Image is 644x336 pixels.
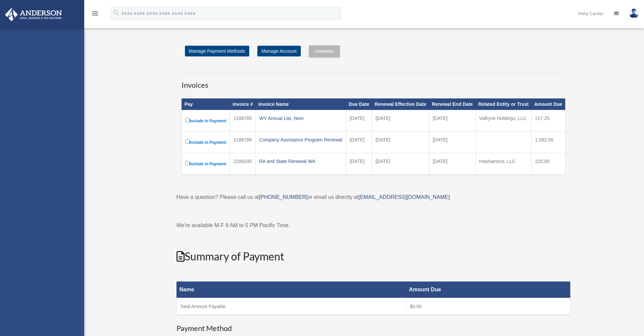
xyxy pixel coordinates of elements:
div: RA and State Renewal WA [259,157,343,166]
div: WY Annual List, Nom [259,114,343,123]
label: Include in Payment [185,160,227,168]
a: [EMAIL_ADDRESS][DOMAIN_NAME] [358,194,450,200]
h2: Summary of Payment [176,249,571,264]
th: Pay [182,98,230,110]
td: 2186786 [230,131,256,153]
td: 2288245 [230,153,256,175]
input: Include in Payment [185,118,190,122]
td: [DATE] [429,110,476,131]
td: [DATE] [429,131,476,153]
th: Due Date [346,98,372,110]
td: 225.00 [532,153,565,175]
input: Include in Payment [185,139,190,144]
th: Renewal Effective Date [372,98,429,110]
a: [PHONE_NUMBER] [259,194,308,200]
i: search [112,9,120,16]
td: 2186785 [230,110,256,131]
label: Include in Payment [185,138,227,146]
i: menu [91,9,99,17]
td: [DATE] [372,153,429,175]
label: Include in Payment [185,117,227,125]
img: Anderson Advisors Platinum Portal [3,8,64,21]
th: Name [176,282,406,298]
a: Manage Account [257,46,300,56]
th: Amount Due [532,98,565,110]
p: Have a question? Please call us at or email us directly at [176,193,571,202]
td: [DATE] [372,110,429,131]
td: [DATE] [346,110,372,131]
th: Renewal End Date [429,98,476,110]
p: We're available M-F 8 AM to 5 PM Pacific Time. [176,221,571,230]
th: Invoice Name [256,98,346,110]
td: [DATE] [346,153,372,175]
td: 1,092.00 [532,131,565,153]
th: Invoice # [230,98,256,110]
h3: Payment Method [176,323,571,334]
td: Hephaestus, LLC [476,153,532,175]
h3: Invoices [182,74,566,90]
td: [DATE] [429,153,476,175]
td: $0.00 [406,298,570,315]
td: 217.25 [532,110,565,131]
a: Manage Payment Methods [185,46,249,56]
input: Include in Payment [185,161,190,165]
td: [DATE] [372,131,429,153]
th: Related Entity or Trust [476,98,532,110]
td: Valkyrie Holdings, LLC [476,110,532,131]
td: [DATE] [346,131,372,153]
div: Company Assistance Program Renewal [259,135,343,144]
td: Total Amount Payable [176,298,406,315]
th: Amount Due [406,282,570,298]
img: User Pic [629,8,639,18]
a: menu [91,12,99,17]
